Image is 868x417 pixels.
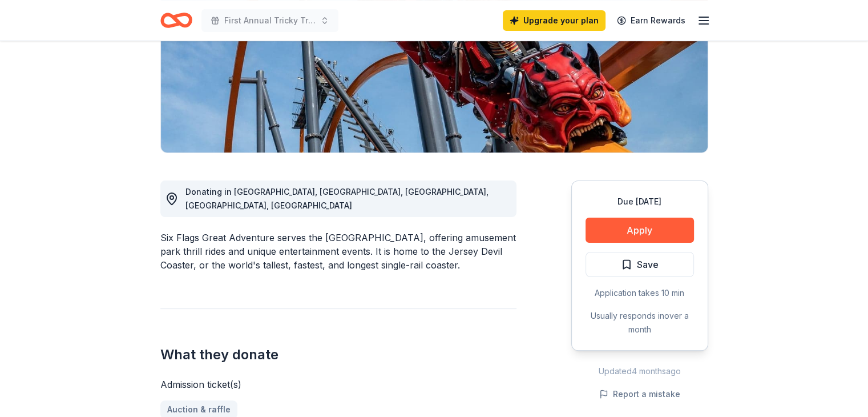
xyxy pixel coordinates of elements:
[610,10,692,31] a: Earn Rewards
[160,378,516,391] div: Admission ticket(s)
[586,309,694,336] div: Usually responds in over a month
[224,14,316,27] span: First Annual Tricky Tray
[637,257,659,272] span: Save
[571,364,708,378] div: Updated 4 months ago
[160,7,192,34] a: Home
[586,218,694,243] button: Apply
[160,231,516,272] div: Six Flags Great Adventure serves the [GEOGRAPHIC_DATA], offering amusement park thrill rides and ...
[586,252,694,277] button: Save
[185,187,488,210] span: Donating in [GEOGRAPHIC_DATA], [GEOGRAPHIC_DATA], [GEOGRAPHIC_DATA], [GEOGRAPHIC_DATA], [GEOGRAPH...
[201,9,338,32] button: First Annual Tricky Tray
[586,195,694,209] div: Due [DATE]
[160,346,516,364] h2: What they donate
[586,286,694,300] div: Application takes 10 min
[503,10,605,31] a: Upgrade your plan
[599,387,680,401] button: Report a mistake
